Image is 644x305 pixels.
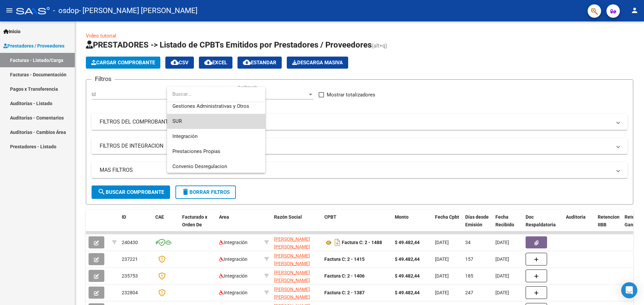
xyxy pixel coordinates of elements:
span: Gestiones Administrativas y Otros [172,103,249,109]
span: Convenio Desregulacion [172,163,227,169]
span: Prestaciones Propias [172,148,220,154]
span: Integración [172,133,198,139]
span: SUR [172,118,182,124]
div: Open Intercom Messenger [621,282,637,298]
